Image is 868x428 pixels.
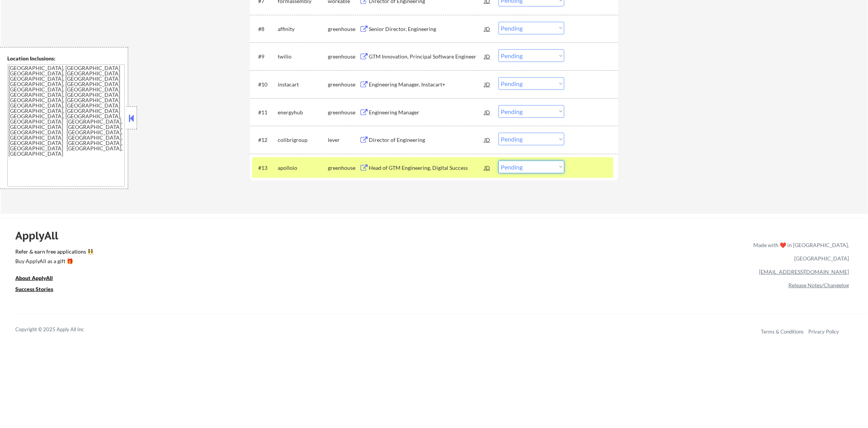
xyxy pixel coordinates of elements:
div: greenhouse [328,164,359,172]
div: #9 [258,53,272,60]
a: Buy ApplyAll as a gift 🎁 [15,257,92,267]
div: #13 [258,164,272,172]
div: JD [484,161,491,174]
u: About ApplyAll [15,275,53,281]
div: affinity [278,25,328,33]
div: ApplyAll [15,229,67,242]
u: Success Stories [15,286,53,292]
div: Engineering Manager, Instacart+ [369,81,484,88]
a: Release Notes/Changelog [788,282,849,288]
div: greenhouse [328,81,359,88]
div: Location Inclusions: [7,55,125,62]
div: Senior Director, Engineering [369,25,484,33]
div: instacart [278,81,328,88]
div: apolloio [278,164,328,172]
div: #10 [258,81,272,88]
div: greenhouse [328,25,359,33]
div: greenhouse [328,109,359,116]
div: Engineering Manager [369,109,484,116]
div: #11 [258,109,272,116]
a: Privacy Policy [808,329,839,335]
div: Head of GTM Engineering, Digital Success [369,164,484,172]
a: Terms & Conditions [761,329,804,335]
div: Director of Engineering [369,136,484,144]
a: About ApplyAll [15,274,64,283]
div: JD [484,22,491,36]
div: JD [484,49,491,63]
a: Success Stories [15,285,64,295]
div: colibrigroup [278,136,328,144]
a: Refer & earn free applications 👯‍♀️ [15,249,593,257]
div: JD [484,77,491,91]
div: energyhub [278,109,328,116]
div: Made with ❤️ in [GEOGRAPHIC_DATA], [GEOGRAPHIC_DATA] [750,238,849,265]
a: [EMAIL_ADDRESS][DOMAIN_NAME] [759,269,849,275]
div: JD [484,105,491,119]
div: twilio [278,53,328,60]
div: JD [484,133,491,146]
div: Copyright © 2025 Apply All Inc [15,326,103,334]
div: #8 [258,25,272,33]
div: Buy ApplyAll as a gift 🎁 [15,259,92,264]
div: #12 [258,136,272,144]
div: GTM Innovation, Principal Software Engineer [369,53,484,60]
div: greenhouse [328,53,359,60]
div: lever [328,136,359,144]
